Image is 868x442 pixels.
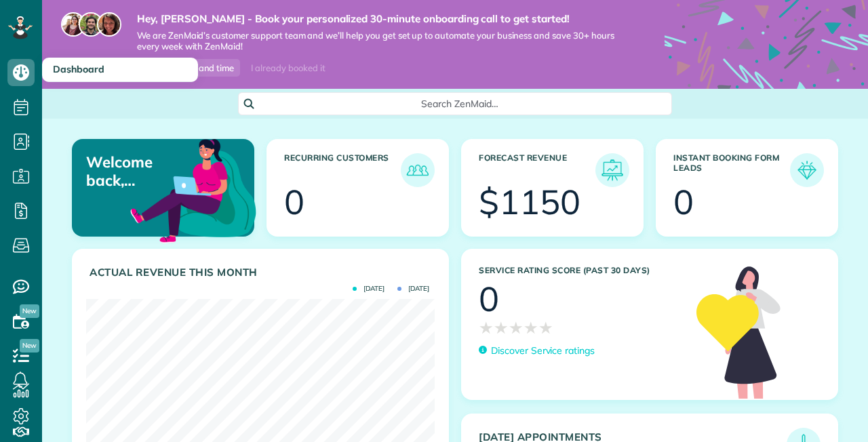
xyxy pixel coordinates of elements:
[79,12,103,37] img: jorge-587dff0eeaa6aab1f244e6dc62b8924c3b6ad411094392a53c71c6c4a576187d.jpg
[127,123,259,255] img: dashboard_welcome-42a62b7d889689a78055ac9021e634bf52bae3f8056760290aed330b23ab8690.png
[137,30,624,53] span: We are ZenMaid’s customer support team and we’ll help you get set up to automate your business an...
[97,12,121,37] img: michelle-19f622bdf1676172e81f8f8fba1fb50e276960ebfe0243fe18214015130c80e4.jpg
[137,12,624,26] strong: Hey, [PERSON_NAME] - Book your personalized 30-minute onboarding call to get started!
[793,157,821,184] img: icon_form_leads-04211a6a04a5b2264e4ee56bc0799ec3eb69b7e499cbb523a139df1d13a81ae0.png
[397,285,429,292] span: [DATE]
[20,304,39,318] span: New
[479,282,499,316] div: 0
[524,316,538,340] span: ★
[479,344,595,358] a: Discover Service ratings
[673,153,790,187] h3: Instant Booking Form Leads
[491,344,595,358] p: Discover Service ratings
[284,185,304,219] div: 0
[284,153,401,187] h3: Recurring Customers
[509,316,524,340] span: ★
[479,266,683,275] h3: Service Rating score (past 30 days)
[243,60,333,77] div: I already booked it
[90,266,435,279] h3: Actual Revenue this month
[61,12,85,37] img: maria-72a9807cf96188c08ef61303f053569d2e2a8a1cde33d635c8a3ac13582a053d.jpg
[538,316,553,340] span: ★
[494,316,509,340] span: ★
[673,185,694,219] div: 0
[53,63,104,75] span: Dashboard
[599,157,626,184] img: icon_forecast_revenue-8c13a41c7ed35a8dcfafea3cbb826a0462acb37728057bba2d056411b612bbbe.png
[404,157,431,184] img: icon_recurring_customers-cf858462ba22bcd05b5a5880d41d6543d210077de5bb9ebc9590e49fd87d84ed.png
[353,285,384,292] span: [DATE]
[20,339,39,353] span: New
[479,153,595,187] h3: Forecast Revenue
[86,153,194,189] p: Welcome back, [PERSON_NAME]!
[479,185,580,219] div: $1150
[479,316,494,340] span: ★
